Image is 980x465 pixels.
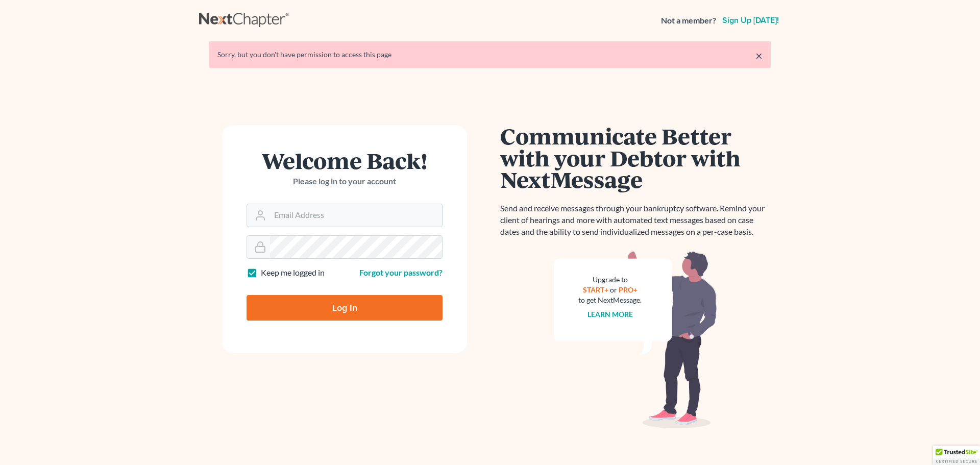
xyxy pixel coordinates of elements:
div: Sorry, but you don't have permission to access this page [217,50,763,60]
p: Send and receive messages through your bankruptcy software. Remind your client of hearings and mo... [500,203,771,238]
h1: Welcome Back! [247,150,443,172]
a: Sign up [DATE]! [720,16,781,25]
img: nextmessage_bg-59042aed3d76b12b5cd301f8e5b87938c9018125f34e5fa2b7a6b67550977c72.svg [554,250,717,429]
a: START+ [583,285,608,294]
a: PRO+ [619,285,638,294]
input: Email Address [270,204,442,227]
div: to get NextMessage. [578,295,642,305]
h1: Communicate Better with your Debtor with NextMessage [500,125,771,190]
p: Please log in to your account [247,176,443,187]
div: Upgrade to [578,275,642,285]
a: Forgot your password? [359,267,443,277]
strong: Not a member? [661,15,716,27]
a: × [755,50,763,62]
a: Learn more [587,310,633,319]
input: Log In [247,295,443,321]
label: Keep me logged in [261,267,325,279]
div: TrustedSite Certified [933,446,980,465]
span: or [610,285,617,294]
